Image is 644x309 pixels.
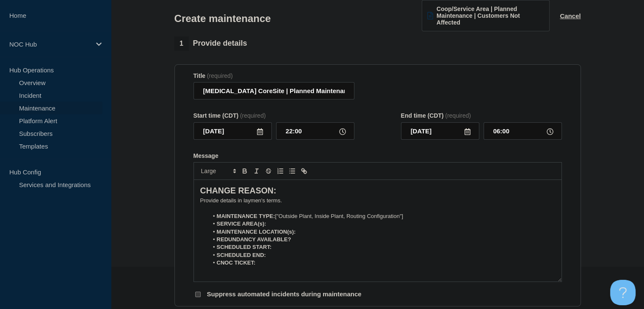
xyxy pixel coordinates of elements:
[217,236,291,243] strong: REDUNDANCY AVAILABLE?
[193,112,354,119] div: Start time (CDT)
[445,112,471,119] span: (required)
[427,12,433,19] img: template icon
[286,166,298,176] button: Toggle bulleted list
[217,244,272,250] strong: SCHEDULED START:
[200,197,555,204] p: Provide details in laymen's terms.
[484,122,562,140] input: HH:MM
[217,221,266,227] strong: SERVICE AREA(s):
[560,12,580,19] button: Cancel
[174,36,189,51] span: 1
[401,112,562,119] div: End time (CDT)
[193,72,354,79] div: Title
[610,280,636,305] iframe: Help Scout Beacon - Open
[174,13,271,25] h1: Create maintenance
[298,166,310,176] button: Toggle link
[401,122,479,140] input: YYYY-MM-DD
[207,72,233,79] span: (required)
[274,166,286,176] button: Toggle ordered list
[194,180,561,281] div: Message
[276,122,354,140] input: HH:MM
[200,186,276,195] strong: CHANGE REASON:
[437,6,544,26] span: Coop/Service Area | Planned Maintenance | Customers Not Affected
[217,252,266,258] strong: SCHEDULED END:
[240,112,266,119] span: (required)
[9,41,91,48] p: NOC Hub
[197,166,239,176] span: Font size
[217,213,275,219] strong: MAINTENANCE TYPE:
[195,292,201,297] input: Suppress automated incidents during maintenance
[193,152,562,159] div: Message
[251,166,263,176] button: Toggle italic text
[217,259,256,266] strong: CNOC TICKET:
[193,82,354,99] input: Title
[174,36,247,51] div: Provide details
[239,166,251,176] button: Toggle bold text
[217,229,296,235] strong: MAINTENANCE LOCATION(s):
[208,212,555,220] li: ["Outside Plant, Inside Plant, Routing Configuration"]
[263,166,274,176] button: Toggle strikethrough text
[193,122,272,140] input: YYYY-MM-DD
[207,290,362,298] p: Suppress automated incidents during maintenance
